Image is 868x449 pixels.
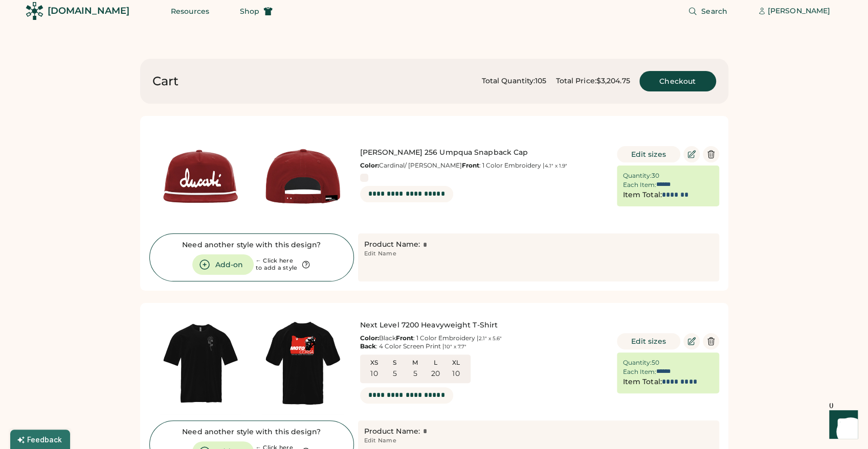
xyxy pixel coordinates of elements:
[652,359,659,367] div: 50
[360,161,608,170] div: Cardinal/ [PERSON_NAME] : 1 Color Embroidery |
[387,359,403,367] div: S
[623,181,656,189] div: Each Item:
[256,257,298,272] div: ← Click here to add a style
[360,148,608,158] div: [PERSON_NAME] 256 Umpqua Snapback Cap
[364,240,420,250] div: Product Name:
[149,125,252,227] img: generate-image
[683,146,700,162] button: Edit Product
[555,76,596,86] div: Total Price:
[152,73,179,89] div: Cart
[192,254,254,275] button: Add-on
[652,172,659,180] div: 30
[596,76,630,86] div: $3,204.75
[617,333,680,349] button: Edit sizes
[623,172,652,180] div: Quantity:
[407,359,424,367] div: M
[452,369,460,379] div: 10
[479,335,502,342] font: 2.1" x 5.6"
[623,377,662,387] div: Item Total:
[182,240,321,250] div: Need another style with this design?
[676,1,740,21] button: Search
[448,359,464,367] div: XL
[431,369,440,379] div: 20
[545,162,567,169] font: 4.1" x 1.9"
[228,1,285,21] button: Shop
[535,76,546,86] div: 105
[639,71,716,91] button: Checkout
[444,343,466,350] font: 10" x 7.7"
[617,146,680,162] button: Edit sizes
[159,1,221,21] button: Resources
[370,369,378,379] div: 10
[149,312,252,414] img: generate-image
[252,312,354,414] img: generate-image
[252,125,354,227] img: generate-image
[482,76,536,86] div: Total Quantity:
[413,369,417,379] div: 5
[366,359,383,367] div: XS
[623,359,652,367] div: Quantity:
[48,5,129,17] div: [DOMAIN_NAME]
[701,8,727,15] span: Search
[623,190,662,200] div: Item Total:
[182,427,321,437] div: Need another style with this design?
[240,8,259,15] span: Shop
[703,146,719,162] button: Delete
[623,368,656,376] div: Each Item:
[360,334,608,350] div: Black : 1 Color Embroidery | : 4 Color Screen Print |
[768,6,830,16] div: [PERSON_NAME]
[360,342,376,350] strong: Back
[703,333,719,349] button: Delete
[396,334,413,342] strong: Front
[364,437,396,445] div: Edit Name
[364,250,396,258] div: Edit Name
[360,320,608,330] div: Next Level 7200 Heavyweight T-Shirt
[26,2,43,20] img: Rendered Logo - Screens
[360,161,379,169] strong: Color:
[360,334,379,342] strong: Color:
[683,333,700,349] button: Edit Product
[428,359,444,367] div: L
[819,403,863,447] iframe: Front Chat
[462,161,479,169] strong: Front
[364,427,420,437] div: Product Name:
[392,369,396,379] div: 5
